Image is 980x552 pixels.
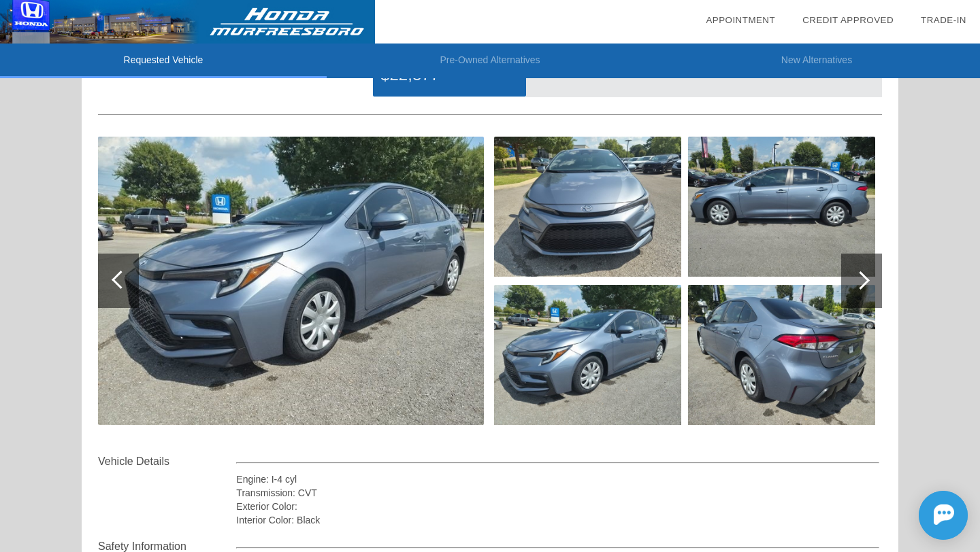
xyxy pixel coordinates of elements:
div: Exterior Color: [236,500,879,513]
img: 99eb8ff025a8ab33f01f551874dbf4c0x.jpg [494,137,681,277]
img: 8664cfacce91f6fe72534ad1f5e60f05x.jpg [688,137,875,277]
a: Trade-In [921,15,966,25]
div: Engine: I-4 cyl [236,472,879,486]
a: Credit Approved [802,15,894,25]
div: Interior Color: Black [236,513,879,527]
img: 3955fb3893d9d61cce895756c8178beax.jpg [494,285,681,425]
img: 480535b59834e15d01acc86a4a02d301x.jpg [98,137,484,425]
li: Pre-Owned Alternatives [327,44,653,78]
li: New Alternatives [653,44,980,78]
div: Vehicle Details [98,453,236,470]
iframe: Chat Assistance [857,479,980,552]
img: 04b9ea831b0b435c65728e5059f5058fx.jpg [688,285,875,425]
div: Transmission: CVT [236,486,879,500]
a: Appointment [706,15,775,25]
